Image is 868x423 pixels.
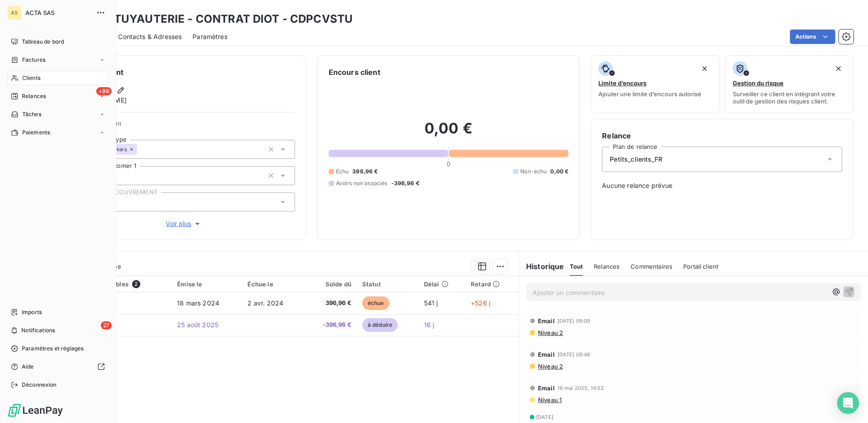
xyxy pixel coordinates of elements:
span: 541 j [424,299,438,307]
h2: 0,00 € [329,119,569,147]
span: +526 j [471,299,490,307]
div: Échue le [247,280,298,288]
div: Solde dû [310,280,351,288]
span: Petits_clients_FR [610,155,662,164]
div: Retard [471,280,513,288]
div: Pièces comptables [72,280,166,288]
div: Émise le [177,280,237,288]
span: Propriétés Client [73,120,295,133]
div: AS [7,5,22,20]
span: Email [538,317,555,325]
span: Tâches [22,110,41,118]
span: Relances [594,263,620,270]
span: Email [538,351,555,358]
span: Déconnexion [22,381,57,389]
h6: Historique [519,261,564,272]
span: 16 j [424,321,434,329]
span: Clients [22,74,40,82]
span: à déduire [362,318,398,332]
span: Tableau de bord [22,38,64,46]
h3: PCVS TUYAUTERIE - CONTRAT DIOT - CDPCVSTU [80,11,353,27]
span: Gestion du risque [733,79,784,87]
span: Email [538,384,555,392]
span: 0,00 € [550,167,568,176]
span: échue [362,296,390,310]
span: 2 [132,280,140,288]
span: Niveau 2 [537,329,563,336]
span: Non-échu [520,167,547,176]
span: Notifications [21,326,55,334]
h6: Encours client [329,67,380,78]
button: Gestion du risqueSurveiller ce client en intégrant votre outil de gestion des risques client. [725,55,853,113]
button: Voir plus [73,219,295,229]
div: Statut [362,280,413,288]
span: ACTA SAS [25,9,91,16]
a: Aide [7,359,108,374]
span: Avoirs non associés [336,179,388,187]
span: Aide [22,363,34,371]
span: Niveau 2 [537,363,563,370]
span: Paramètres et réglages [22,344,84,353]
span: 25 août 2025 [177,321,218,329]
span: 18 mars 2024 [177,299,219,307]
span: Limite d’encours [598,79,646,87]
span: Paiements [22,128,50,137]
button: Limite d’encoursAjouter une limite d’encours autorisé [591,55,719,113]
span: Ajouter une limite d’encours autorisé [598,90,701,98]
span: Surveiller ce client en intégrant votre outil de gestion des risques client. [733,90,846,105]
span: 2 avr. 2024 [247,299,283,307]
span: Imports [22,308,42,316]
span: [DATE] 09:46 [557,352,591,357]
span: Niveau 1 [537,396,562,403]
span: Échu [336,167,349,176]
span: Commentaires [631,263,672,270]
span: Factures [22,56,45,64]
span: Aucune relance prévue [602,181,842,190]
span: 0 [447,160,450,167]
span: 396,96 € [352,167,378,176]
span: +99 [96,87,112,95]
span: [DATE] 09:09 [557,318,591,324]
span: [DATE] [536,414,553,420]
span: 16 mai 2025, 14:52 [557,385,604,391]
span: -396,96 € [310,320,351,330]
span: 396,96 € [310,299,351,308]
h6: Relance [602,130,842,141]
img: Logo LeanPay [7,403,64,418]
span: Portail client [683,263,718,270]
span: 27 [101,321,112,330]
span: Relances [22,92,46,100]
span: Tout [570,263,583,270]
span: Contacts & Adresses [118,32,182,41]
h6: Informations client [55,67,295,78]
button: Actions [790,30,835,44]
span: Paramètres [192,32,227,41]
div: Délai [424,280,460,288]
div: Open Intercom Messenger [837,392,859,414]
span: -396,96 € [391,179,419,187]
input: Ajouter une valeur [137,145,144,153]
span: Voir plus [166,219,202,228]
